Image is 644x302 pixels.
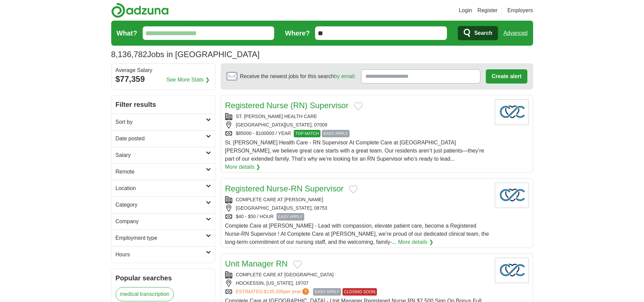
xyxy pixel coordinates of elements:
[225,184,344,193] a: Registered Nurse-RN Supervisor
[112,95,215,114] h2: Filter results
[293,260,302,269] button: Add to favorite jobs
[474,26,492,40] span: Search
[225,280,490,287] div: HOCKESSIN, [US_STATE], 19707
[116,118,206,126] h2: Sort by
[225,130,490,137] div: $85000 - $100000 / YEAR
[225,101,349,110] a: Registered Nurse (RN) Supervisor
[116,135,206,143] h2: Date posted
[236,288,311,296] a: ESTIMATED:$135,595per year?
[294,130,320,137] span: TOP MATCH
[277,213,304,220] span: EASY APPLY
[112,130,215,147] a: Date posted
[486,69,527,84] button: Create alert
[116,68,211,73] div: Average Salary
[116,168,206,176] h2: Remote
[458,26,498,40] button: Search
[264,289,283,294] span: $135,595
[112,147,215,163] a: Salary
[225,223,489,245] span: Complete Care at [PERSON_NAME] - Lead with compassion, elevate patient care, become a Registered ...
[225,196,490,203] div: COMPLETE CARE AT [PERSON_NAME]
[503,26,527,40] a: Advanced
[225,271,490,278] div: COMPLETE CARE AT [GEOGRAPHIC_DATA]
[116,151,206,159] h2: Salary
[112,246,215,263] a: Hours
[116,234,206,242] h2: Employment type
[112,230,215,246] a: Employment type
[342,288,377,296] span: CLOSING SOON
[166,76,210,84] a: See More Stats ❯
[225,259,288,268] a: Unit Manager RN
[117,28,137,38] label: What?
[116,201,206,209] h2: Category
[349,185,358,193] button: Add to favorite jobs
[116,251,206,259] h2: Hours
[322,130,350,137] span: EASY APPLY
[111,3,169,18] img: Adzuna logo
[459,6,472,15] a: Login
[112,180,215,196] a: Location
[225,205,490,212] div: [GEOGRAPHIC_DATA][US_STATE], 08753
[112,163,215,180] a: Remote
[225,163,261,171] a: More details ❯
[225,121,490,129] div: [GEOGRAPHIC_DATA][US_STATE], 07009
[225,113,490,120] div: ST. [PERSON_NAME] HEALTH CARE
[112,114,215,130] a: Sort by
[240,72,356,80] span: Receive the newest jobs for this search :
[111,48,147,61] span: 8,136,782
[495,258,529,283] img: Company logo
[112,213,215,230] a: Company
[354,102,363,110] button: Add to favorite jobs
[398,238,433,246] a: More details ❯
[334,73,354,79] a: by email
[111,50,260,59] h1: Jobs in [GEOGRAPHIC_DATA]
[495,183,529,208] img: Company logo
[116,217,206,226] h2: Company
[507,6,533,15] a: Employers
[225,213,490,220] div: $40 - $50 / HOUR
[285,28,310,38] label: Where?
[302,288,309,295] span: ?
[313,288,341,296] span: EASY APPLY
[477,6,498,15] a: Register
[116,73,211,85] div: $77,359
[225,140,484,162] span: St. [PERSON_NAME] Health Care - RN Supervisor At Complete Care at [GEOGRAPHIC_DATA][PERSON_NAME],...
[116,184,206,192] h2: Location
[116,273,211,283] h2: Popular searches
[495,99,529,125] img: Company logo
[112,196,215,213] a: Category
[116,287,174,301] a: medical transcription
